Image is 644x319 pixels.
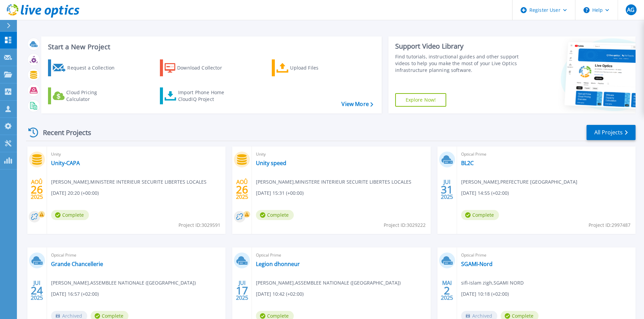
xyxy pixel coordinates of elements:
span: [DATE] 10:18 (+02:00) [461,290,509,298]
div: AOÛ 2025 [30,177,43,202]
span: Project ID: 3029222 [384,221,426,229]
a: Cloud Pricing Calculator [48,87,123,104]
span: Project ID: 3029591 [178,221,220,229]
span: Unity [51,151,221,158]
span: Project ID: 2997487 [589,221,630,229]
span: [PERSON_NAME] , MINISTERE INTERIEUR SECURITE LIBERTES LOCALES [256,178,411,186]
span: sifi-islam zigh , SGAMI NORD [461,279,524,287]
span: [PERSON_NAME] , ASSEMBLEE NATIONALE ([GEOGRAPHIC_DATA]) [51,279,196,287]
div: Import Phone Home CloudIQ Project [178,89,231,103]
span: Complete [256,210,294,220]
a: Unity speed [256,160,286,166]
span: 26 [31,187,43,192]
span: 2 [444,288,450,293]
h3: Start a New Project [48,43,373,51]
a: Unity-CAPA [51,160,80,166]
a: Download Collector [160,59,235,76]
a: SGAMI-Nord [461,261,493,267]
span: Optical Prime [51,251,221,259]
a: BL2C [461,160,474,166]
span: [PERSON_NAME] , MINISTERE INTERIEUR SECURITE LIBERTES LOCALES [51,178,207,186]
div: MAI 2025 [440,278,453,303]
a: Upload Files [272,59,347,76]
span: 31 [441,187,453,192]
span: AG [627,7,635,12]
div: Recent Projects [26,124,100,141]
div: Download Collector [177,61,231,75]
a: All Projects [587,125,636,140]
div: Find tutorials, instructional guides and other support videos to help you make the most of your L... [395,53,521,74]
div: AOÛ 2025 [236,177,248,202]
div: Request a Collection [67,61,121,75]
span: [DATE] 20:20 (+00:00) [51,189,99,197]
span: Complete [51,210,89,220]
span: Optical Prime [461,251,631,259]
span: [PERSON_NAME] , ASSEMBLEE NATIONALE ([GEOGRAPHIC_DATA]) [256,279,401,287]
span: [DATE] 15:31 (+00:00) [256,189,304,197]
div: JUI 2025 [236,278,248,303]
span: Complete [461,210,499,220]
a: View More [341,101,373,107]
div: Support Video Library [395,42,521,51]
a: Explore Now! [395,93,447,107]
span: [DATE] 14:55 (+02:00) [461,189,509,197]
span: 26 [236,187,248,192]
span: 17 [236,288,248,293]
a: Grande Chancellerie [51,261,103,267]
a: Legion dhonneur [256,261,300,267]
div: Cloud Pricing Calculator [66,89,120,103]
span: Optical Prime [256,251,426,259]
span: Unity [256,151,426,158]
div: Upload Files [290,61,344,75]
span: [DATE] 10:42 (+02:00) [256,290,304,298]
div: JUI 2025 [30,278,43,303]
div: JUI 2025 [440,177,453,202]
span: [DATE] 16:57 (+02:00) [51,290,99,298]
span: 24 [31,288,43,293]
span: Optical Prime [461,151,631,158]
a: Request a Collection [48,59,123,76]
span: [PERSON_NAME] , PREFECTURE [GEOGRAPHIC_DATA] [461,178,577,186]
